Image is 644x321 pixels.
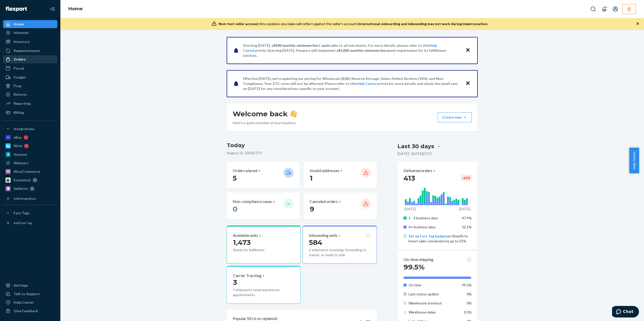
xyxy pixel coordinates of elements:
[3,29,57,37] a: Inbounds
[3,73,57,81] a: Freight
[3,209,57,217] button: Fast Tags
[227,162,300,189] button: Orders placed 5
[227,266,301,304] button: Carrier Tracking33 shipments need warehouse appointments
[405,206,416,211] p: [DATE]
[461,175,472,181] div: -42 %
[233,199,272,204] p: Non-compliance cases
[14,66,24,71] div: Parcel
[227,141,377,149] h3: Today
[3,290,57,298] button: Talk to Support
[14,221,32,225] div: Add Fast Tag
[219,22,260,26] span: Non-test seller account:
[14,101,30,106] div: Reporting
[3,20,57,28] a: Home
[64,2,87,16] ol: breadcrumbs
[14,126,35,131] div: Integrations
[233,168,257,174] p: Orders placed
[3,82,57,90] a: Prep
[310,199,338,204] p: Canceled orders
[3,47,57,55] a: Replenishments
[409,283,458,288] p: On time
[14,75,26,80] div: Freight
[227,226,301,264] button: Available units1,473Ready for fulfillment
[233,174,237,182] span: 5
[14,22,24,27] div: Home
[233,287,294,297] p: 3 shipments need warehouse appointments
[404,168,436,174] button: Delivered orders
[14,196,36,201] div: Add Integration
[309,247,370,257] p: 2 shipments receiving, forwarding, in transit, or ready to ship
[409,310,458,315] p: Warehouse delay
[14,160,28,166] div: Walmart
[309,233,338,238] p: Inbounding units
[3,195,57,203] a: Add Integration
[47,4,57,14] button: Close Navigation
[14,291,40,296] div: Talk to Support
[465,80,471,87] button: Close
[233,205,237,213] span: 0
[310,205,314,213] span: 9
[14,110,24,115] div: Billing
[610,4,620,14] button: Open account menu
[3,307,57,315] button: Give Feedback
[3,298,57,306] a: Help Center
[14,169,40,174] div: WooCommerce
[243,43,461,58] p: Starting [DATE], a is applicable to all merchants. For more details, please refer to this article...
[404,257,433,262] p: On-time shipping
[273,43,318,47] span: $500 monthly minimum fee
[290,110,297,117] img: hand-wave emoji
[233,233,258,238] p: Available units
[3,159,57,167] a: Walmart
[3,90,57,98] a: Returns
[3,185,57,193] a: Sellbrite
[14,92,27,97] div: Returns
[14,30,29,35] div: Inbounds
[303,226,377,264] button: Inbounding units5842 shipments receiving, forwarding, in transit, or ready to ship
[3,142,57,150] a: Wish
[233,247,279,252] p: Ready for fulfillment
[629,148,639,173] button: Help Center
[404,263,425,271] span: 99.5%
[3,64,57,72] a: Parcel
[409,292,458,297] p: Late status update
[3,99,57,108] a: Reporting
[599,4,609,14] button: Open notifications
[14,283,28,288] div: Settings
[397,142,434,150] div: Last 30 days
[14,186,28,191] div: Sellbrite
[310,174,313,182] span: 1
[227,193,300,220] button: Non-compliance cases 0
[462,283,472,287] span: 99.5%
[233,120,297,125] p: Here’s a quick overview of your business
[3,281,57,289] a: Settings
[397,151,432,156] p: [DATE] - [DATE] ( CDT )
[219,21,488,26] div: Any updates you make will reflect against the seller's account.
[14,308,38,313] div: Give Feedback
[14,210,30,216] div: Fast Tags
[3,168,57,176] a: WooCommerce
[588,4,598,14] button: Open Search Box
[409,301,458,306] p: Warehouse stockout
[304,193,377,220] button: Canceled orders 9
[233,273,262,279] p: Carrier Tracking
[409,225,458,230] p: 4+ business days
[612,306,639,318] iframe: Opens a widget where you can chat to one of our agents
[14,143,22,148] div: Wish
[464,310,472,314] span: 0.5%
[14,152,27,157] div: Amazon
[304,162,377,189] button: Invalid addresses 1
[465,47,471,54] button: Close
[227,150,377,155] p: August 22, 2025 ( CDT )
[357,81,377,86] a: Help Center
[3,109,57,117] a: Billing
[14,39,30,44] div: Inventory
[243,76,461,91] p: Effective [DATE], we're updating our pricing for Wholesale (B2B), Reserve Storage, Value-Added Se...
[338,48,385,52] span: $5,000 monthly minimum fee
[310,168,339,174] p: Invalid addresses
[358,22,488,26] span: International onboarding and inbounding may not work during impersonation.
[14,178,31,183] div: Ecomdash
[68,6,83,12] a: Home
[233,109,297,118] h1: Welcome back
